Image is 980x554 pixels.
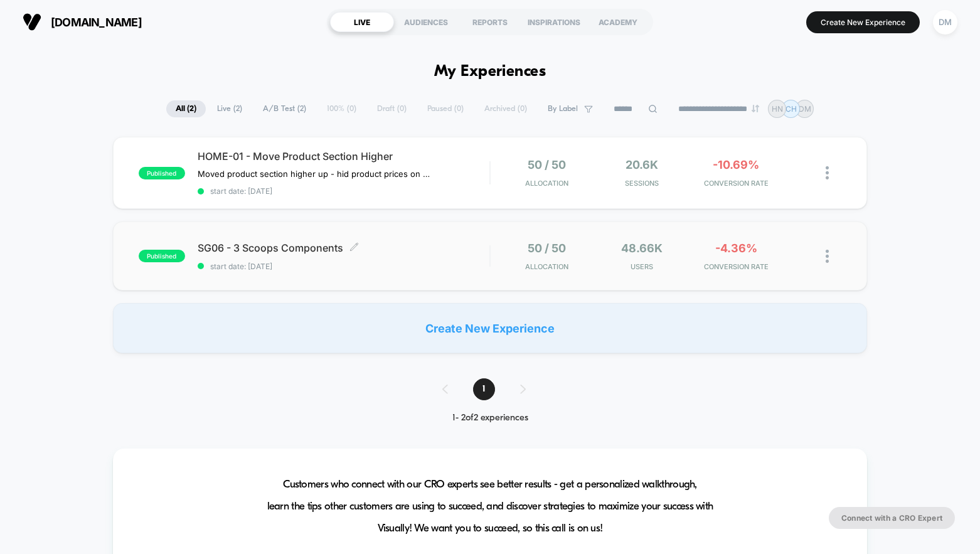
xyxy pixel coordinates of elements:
p: HN [772,104,783,114]
span: Customers who connect with our CRO experts see better results - get a personalized walkthrough, l... [267,474,713,540]
button: Connect with a CRO Expert [829,507,955,529]
span: 50 / 50 [528,242,566,255]
span: -10.69% [713,158,759,171]
p: CH [786,104,797,114]
div: Duration [352,258,385,272]
span: Allocation [525,262,568,271]
span: All ( 2 ) [166,100,206,117]
span: 48.66k [621,242,663,255]
span: start date: [DATE] [198,186,490,196]
h1: My Experiences [434,63,546,81]
img: Visually logo [23,13,41,31]
div: ACADEMY [586,12,650,32]
span: start date: [DATE] [198,262,490,271]
span: -4.36% [715,242,757,255]
div: AUDIENCES [394,12,458,32]
button: DM [929,9,961,35]
div: Create New Experience [113,303,868,353]
div: Current time [321,258,350,272]
button: Play, NEW DEMO 2025-VEED.mp4 [235,125,265,156]
button: Create New Experience [806,11,920,33]
input: Volume [410,259,447,271]
img: end [752,105,759,112]
input: Seek [9,238,493,250]
span: Live ( 2 ) [208,100,252,117]
span: 1 [473,378,495,400]
span: SG06 - 3 Scoops Components [198,242,490,254]
span: HOME-01 - Move Product Section Higher [198,150,490,162]
p: DM [799,104,811,114]
span: By Label [548,104,578,114]
div: 1 - 2 of 2 experiences [430,413,551,423]
div: INSPIRATIONS [522,12,586,32]
img: close [826,250,829,263]
span: 50 / 50 [528,158,566,171]
span: CONVERSION RATE [692,262,780,271]
span: Sessions [597,179,686,188]
span: Moved product section higher up - hid product prices on cards [198,169,430,179]
img: close [826,166,829,179]
div: DM [933,10,957,35]
span: Allocation [525,179,568,188]
span: published [139,167,185,179]
span: published [139,250,185,262]
span: Users [597,262,686,271]
span: 20.6k [626,158,658,171]
button: Play, NEW DEMO 2025-VEED.mp4 [6,255,26,275]
button: [DOMAIN_NAME] [19,12,146,32]
div: LIVE [330,12,394,32]
span: CONVERSION RATE [692,179,780,188]
span: A/B Test ( 2 ) [253,100,316,117]
span: [DOMAIN_NAME] [51,16,142,29]
div: REPORTS [458,12,522,32]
